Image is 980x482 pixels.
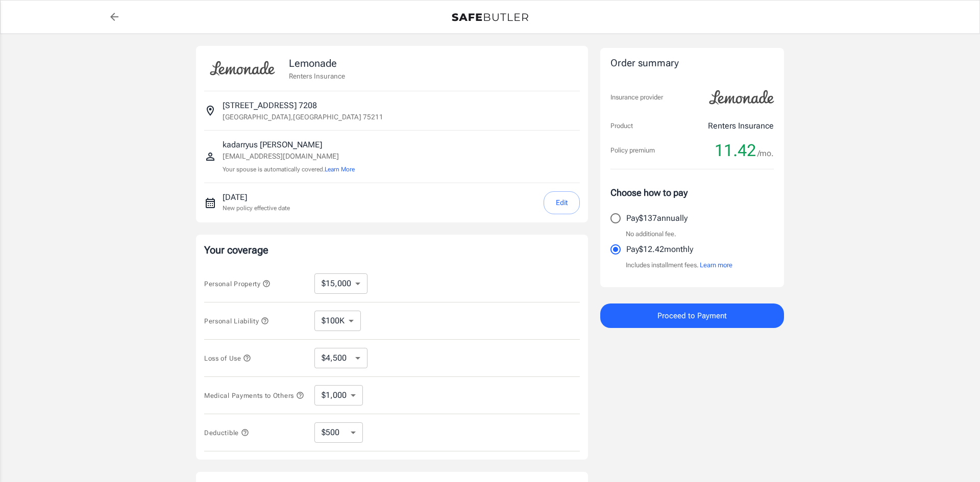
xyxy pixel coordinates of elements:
[289,56,345,71] p: Lemonade
[325,165,355,174] button: Learn More
[204,352,251,364] button: Loss of Use
[204,277,271,290] button: Personal Property
[204,315,269,327] button: Personal Liability
[204,392,304,399] span: Medical Payments to Others
[610,92,663,103] p: Insurance provider
[223,191,290,204] p: [DATE]
[757,146,774,161] span: /mo.
[223,139,355,151] p: kadarryus [PERSON_NAME]
[223,204,290,213] p: New policy effective date
[204,243,580,257] p: Your coverage
[626,229,676,239] p: No additional fee.
[703,83,780,112] img: Lemonade
[204,197,216,209] svg: New policy start date
[223,99,317,112] p: [STREET_ADDRESS] 7208
[610,186,774,199] p: Choose how to pay
[626,243,693,256] p: Pay $12.42 monthly
[204,280,271,288] span: Personal Property
[104,7,125,27] a: back to quotes
[204,105,216,117] svg: Insured address
[223,165,355,174] p: Your spouse is automatically covered.
[700,260,732,270] button: Learn more
[708,120,774,132] p: Renters Insurance
[600,303,784,328] button: Proceed to Payment
[204,354,251,362] span: Loss of Use
[715,140,756,161] span: 11.42
[610,145,655,156] p: Policy premium
[204,426,249,439] button: Deductible
[626,260,732,270] p: Includes installment fees.
[657,309,727,322] span: Proceed to Payment
[610,121,633,131] p: Product
[223,151,355,162] p: [EMAIL_ADDRESS][DOMAIN_NAME]
[204,389,304,401] button: Medical Payments to Others
[204,317,269,325] span: Personal Liability
[544,191,580,214] button: Edit
[204,150,216,163] svg: Insured person
[204,54,281,83] img: Lemonade
[610,56,774,71] div: Order summary
[204,429,249,437] span: Deductible
[626,212,688,224] p: Pay $137 annually
[452,13,528,21] img: Back to quotes
[289,71,345,81] p: Renters Insurance
[223,112,383,122] p: [GEOGRAPHIC_DATA] , [GEOGRAPHIC_DATA] 75211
